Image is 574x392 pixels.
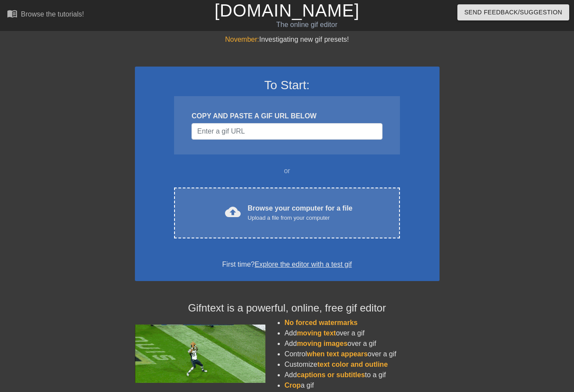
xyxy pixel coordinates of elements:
span: November: [225,36,259,43]
input: Username [191,123,382,140]
li: Customize [285,359,440,370]
span: when text appears [307,350,368,358]
h3: To Start: [146,78,428,93]
span: cloud_upload [225,204,241,220]
span: Crop [285,382,301,389]
img: football_small.gif [135,325,265,383]
button: Send Feedback/Suggestion [457,4,569,20]
span: No forced watermarks [285,319,358,326]
a: Explore the editor with a test gif [255,261,352,268]
li: a gif [285,380,440,391]
li: Control over a gif [285,349,440,359]
a: [DOMAIN_NAME] [215,1,359,20]
li: Add to a gif [285,370,440,380]
li: Add over a gif [285,338,440,349]
div: or [158,166,417,176]
a: Browse the tutorials! [7,8,84,22]
div: Upload a file from your computer [248,214,352,222]
div: Investigating new gif presets! [135,34,440,45]
div: First time? [146,259,428,270]
li: Add over a gif [285,328,440,338]
div: Browse the tutorials! [21,10,84,18]
span: moving text [297,329,336,337]
div: The online gif editor [196,20,418,30]
span: moving images [297,340,347,347]
div: Browse your computer for a file [248,203,352,222]
div: COPY AND PASTE A GIF URL BELOW [191,111,382,121]
span: menu_book [7,8,17,19]
span: Send Feedback/Suggestion [464,7,562,18]
h4: Gifntext is a powerful, online, free gif editor [135,302,440,315]
span: captions or subtitles [297,371,365,379]
span: text color and outline [317,361,388,368]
